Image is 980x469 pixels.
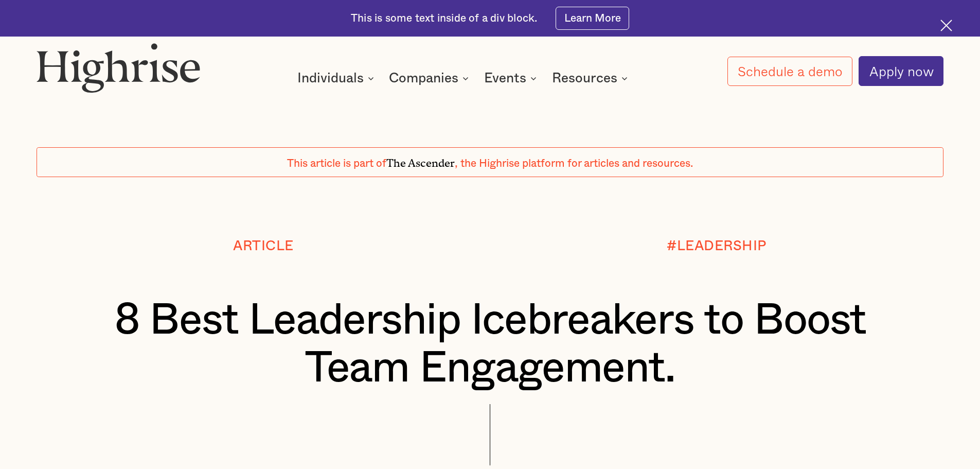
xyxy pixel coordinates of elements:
[940,20,952,31] img: Cross icon
[389,72,458,84] div: Companies
[552,72,631,84] div: Resources
[75,297,906,393] h1: 8 Best Leadership Icebreakers to Boost Team Engagement.
[552,72,617,84] div: Resources
[37,43,200,92] img: Highrise logo
[297,72,364,84] div: Individuals
[556,7,629,30] a: Learn More
[233,238,294,253] div: Article
[386,154,455,167] span: The Ascender
[484,72,540,84] div: Events
[287,158,386,169] span: This article is part of
[727,57,853,86] a: Schedule a demo
[297,72,377,84] div: Individuals
[484,72,526,84] div: Events
[859,56,943,86] a: Apply now
[667,238,767,253] div: #LEADERSHIP
[351,11,537,26] div: This is some text inside of a div block.
[389,72,472,84] div: Companies
[455,158,693,169] span: , the Highrise platform for articles and resources.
